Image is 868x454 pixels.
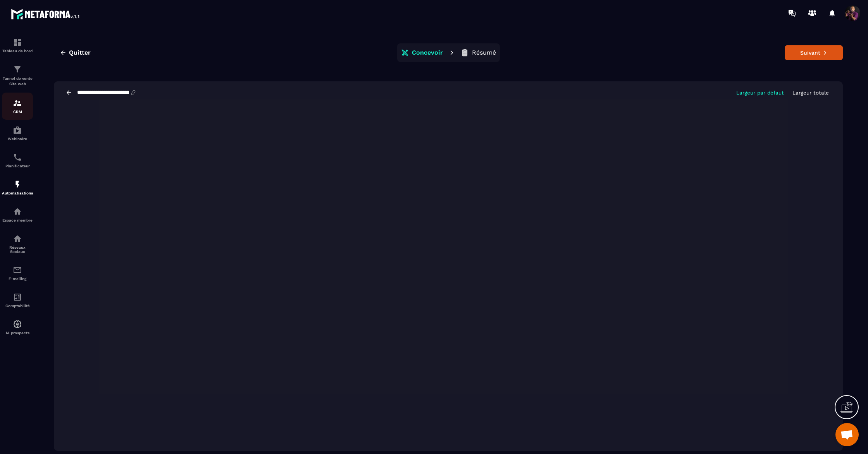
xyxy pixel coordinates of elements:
[13,65,22,74] img: formation
[2,277,33,281] p: E-mailing
[13,153,22,162] img: scheduler
[2,93,33,120] a: formationformationCRM
[2,120,33,147] a: automationsautomationsWebinaire
[13,98,22,108] img: formation
[69,49,91,57] span: Quitter
[2,49,33,53] p: Tableau de bord
[2,76,33,87] p: Tunnel de vente Site web
[2,164,33,168] p: Planificateur
[13,180,22,189] img: automations
[2,287,33,314] a: accountantaccountantComptabilité
[458,45,498,60] button: Résumé
[13,234,22,243] img: social-network
[13,38,22,47] img: formation
[2,59,33,93] a: formationformationTunnel de vente Site web
[792,90,829,96] p: Largeur totale
[736,90,784,96] p: Largeur par défaut
[2,331,33,335] p: IA prospects
[2,174,33,201] a: automationsautomationsAutomatisations
[2,201,33,228] a: automationsautomationsEspace membre
[2,260,33,287] a: emailemailE-mailing
[2,228,33,260] a: social-networksocial-networkRéseaux Sociaux
[11,7,81,21] img: logo
[399,45,445,60] button: Concevoir
[2,110,33,114] p: CRM
[13,320,22,329] img: automations
[13,265,22,275] img: email
[2,218,33,222] p: Espace membre
[54,46,96,60] button: Quitter
[2,147,33,174] a: schedulerschedulerPlanificateur
[2,245,33,254] p: Réseaux Sociaux
[412,49,443,57] p: Concevoir
[734,89,786,96] button: Largeur par défaut
[2,137,33,141] p: Webinaire
[835,423,859,446] div: Ouvrir le chat
[785,45,843,60] button: Suivant
[472,49,496,57] p: Résumé
[790,89,831,96] button: Largeur totale
[2,32,33,59] a: formationformationTableau de bord
[13,292,22,302] img: accountant
[2,304,33,308] p: Comptabilité
[2,191,33,195] p: Automatisations
[13,126,22,135] img: automations
[13,207,22,216] img: automations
